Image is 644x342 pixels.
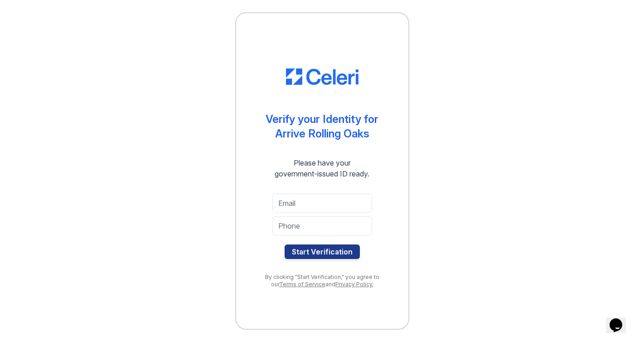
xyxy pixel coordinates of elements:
[286,68,358,85] img: CE_Logo_Blue-a8612792a0a2168367f1c8372b55b34899dd931a85d93a1a3d3e32e68fde9ad4.png
[272,194,372,213] input: Email
[606,306,635,333] iframe: chat widget
[285,244,360,259] button: Start Verification
[272,216,372,235] input: Phone
[266,112,378,141] div: Verify your Identity for Arrive Rolling Oaks
[335,281,373,288] a: Privacy Policy.
[279,281,325,288] a: Terms of Service
[254,274,390,288] div: By clicking "Start Verification," you agree to our and
[258,157,386,179] div: Please have your government-issued ID ready.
